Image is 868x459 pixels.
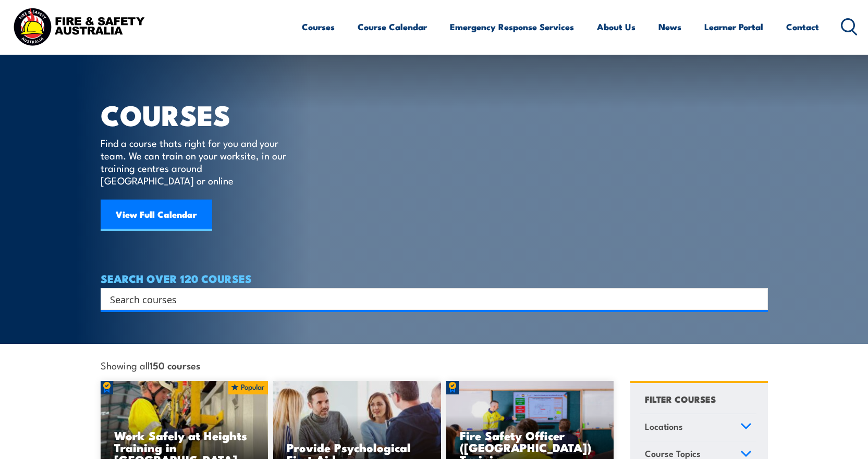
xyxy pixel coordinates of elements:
[101,137,291,187] p: Find a course thats right for you and your team. We can train on your worksite, in our training c...
[658,13,681,41] a: News
[101,359,200,370] span: Showing all
[645,392,716,406] h4: FILTER COURSES
[112,292,747,306] form: Search form
[101,102,301,127] h1: COURSES
[597,13,635,41] a: About Us
[101,272,768,284] h4: SEARCH OVER 120 COURSES
[150,358,200,372] strong: 150 courses
[640,414,756,441] a: Locations
[358,13,427,41] a: Course Calendar
[750,292,764,306] button: Search magnifier button
[110,291,745,307] input: Search input
[302,13,335,41] a: Courses
[786,13,819,41] a: Contact
[101,200,212,231] a: View Full Calendar
[645,419,683,433] span: Locations
[450,13,574,41] a: Emergency Response Services
[704,13,763,41] a: Learner Portal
